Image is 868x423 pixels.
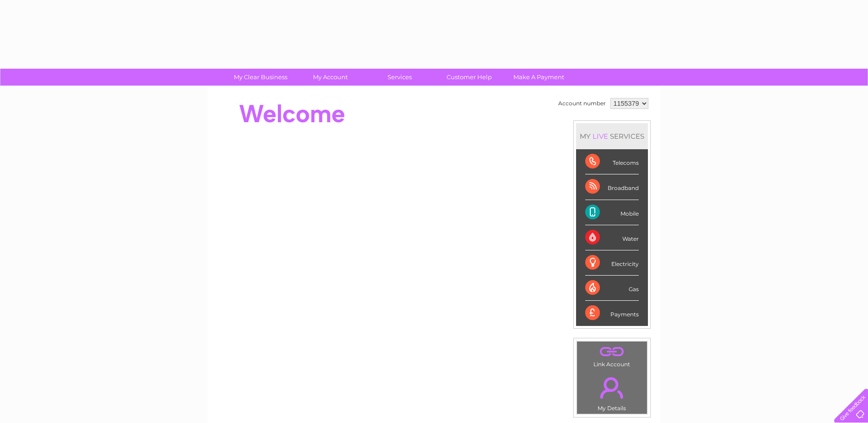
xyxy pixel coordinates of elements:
[501,69,577,86] a: Make A Payment
[292,69,368,86] a: My Account
[585,174,639,200] div: Broadband
[579,344,645,360] a: .
[431,69,507,86] a: Customer Help
[585,200,639,225] div: Mobile
[585,250,639,276] div: Electricity
[577,369,647,414] td: My Details
[577,341,647,370] td: Link Account
[576,123,648,149] div: MY SERVICES
[556,96,608,111] td: Account number
[585,276,639,301] div: Gas
[585,149,639,174] div: Telecoms
[591,132,610,141] div: LIVE
[223,69,298,86] a: My Clear Business
[585,301,639,325] div: Payments
[579,372,645,404] a: .
[585,225,639,250] div: Water
[362,69,437,86] a: Services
